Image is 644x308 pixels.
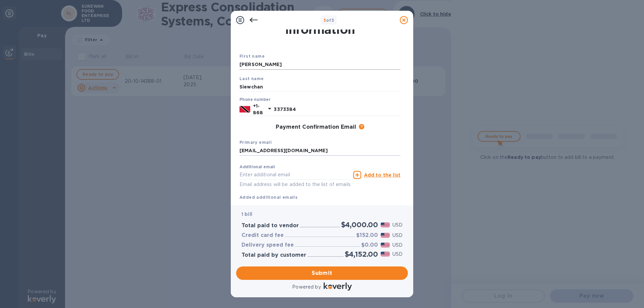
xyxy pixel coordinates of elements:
b: 1 bill [241,211,252,217]
input: Enter additional email [239,170,351,180]
h3: $152.00 [356,232,378,239]
u: Add to the list [364,172,400,178]
b: of 3 [323,18,334,23]
input: Enter your first name [239,60,400,70]
button: Submit [236,266,408,280]
img: USD [381,243,390,247]
b: Primary email [239,140,272,145]
input: Enter your primary name [239,146,400,156]
img: USD [381,233,390,238]
p: Powered by [292,284,321,291]
h3: $0.00 [361,242,378,248]
h2: $4,152.00 [345,250,378,258]
p: +1-868 [253,103,263,116]
b: Last name [239,76,264,81]
h3: Payment Confirmation Email [276,124,356,130]
input: Enter your phone number [274,104,400,114]
label: Additional email [239,165,275,169]
h3: Total paid to vendor [241,223,299,229]
img: USD [381,252,390,256]
p: USD [392,222,402,229]
label: Phone number [239,98,270,102]
span: 3 [323,18,326,23]
span: Submit [241,269,402,277]
h3: Delivery speed fee [241,242,294,248]
p: USD [392,242,402,249]
b: Added additional emails [239,195,298,200]
img: Logo [324,283,352,291]
h1: Payment Contact Information [239,8,400,37]
h3: Credit card fee [241,232,284,239]
p: USD [392,251,402,258]
img: USD [381,223,390,227]
img: TT [239,106,250,113]
input: Enter your last name [239,82,400,92]
h3: Total paid by customer [241,252,306,258]
p: USD [392,232,402,239]
p: Email address will be added to the list of emails [239,181,351,188]
b: First name [239,54,265,59]
h2: $4,000.00 [341,221,378,229]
